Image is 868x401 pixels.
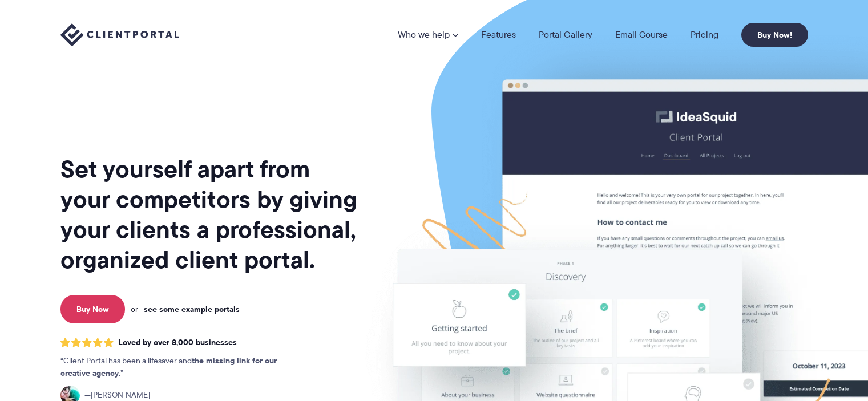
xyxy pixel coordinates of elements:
strong: the missing link for our creative agency [60,354,277,379]
span: or [131,304,138,314]
a: see some example portals [144,304,240,314]
p: Client Portal has been a lifesaver and . [60,355,300,380]
a: Who we help [398,30,458,39]
span: Loved by over 8,000 businesses [118,338,237,347]
a: Pricing [691,30,718,39]
h1: Set yourself apart from your competitors by giving your clients a professional, organized client ... [60,154,360,275]
a: Buy Now [60,295,125,323]
a: Email Course [615,30,668,39]
a: Portal Gallery [539,30,592,39]
a: Features [481,30,516,39]
a: Buy Now! [741,23,808,47]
